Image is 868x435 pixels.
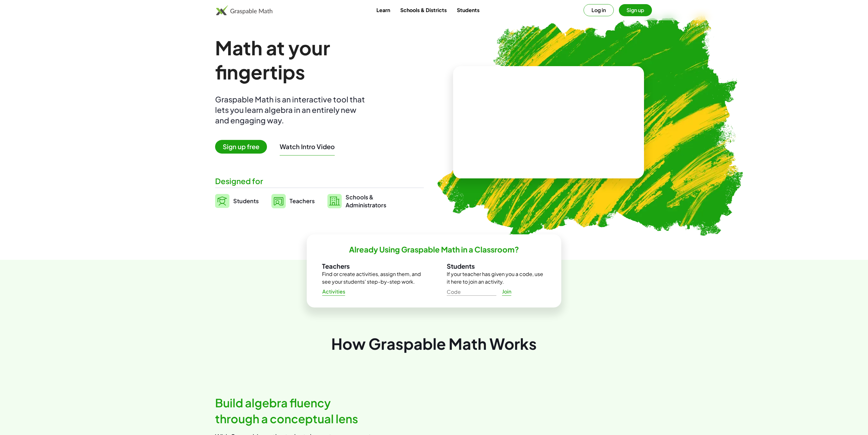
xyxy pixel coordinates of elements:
div: How Graspable Math Works [215,333,653,354]
button: Sign up [619,4,652,16]
div: Designed for [215,176,424,186]
div: Graspable Math is an interactive tool that lets you learn algebra in an entirely new and engaging... [215,94,368,126]
p: If your teacher has given you a code, use it here to join an activity. [447,270,546,286]
button: Watch Intro Video [280,142,335,151]
img: svg%3e [271,194,286,208]
a: Teachers [271,193,315,209]
span: Activities [322,288,345,295]
a: Activities [317,286,350,297]
span: Students [233,197,259,204]
h2: Build algebra fluency through a conceptual lens [215,395,374,427]
span: Schools & Administrators [346,193,386,209]
a: Schools & Districts [395,4,452,16]
span: Sign up free [215,140,267,154]
p: Find or create activities, assign them, and see your students' step-by-step work. [322,270,421,286]
img: svg%3e [215,194,229,208]
h1: Math at your fingertips [215,36,417,84]
h3: Students [447,262,546,270]
a: Students [452,4,485,16]
span: Teachers [290,197,315,204]
a: Learn [371,4,395,16]
span: Join [502,288,511,295]
a: Students [215,193,259,209]
a: Join [496,286,517,297]
a: Schools &Administrators [327,193,386,209]
h2: Already Using Graspable Math in a Classroom? [349,245,519,254]
video: What is this? This is dynamic math notation. Dynamic math notation plays a central role in how Gr... [501,99,596,146]
button: Log in [584,4,614,16]
img: svg%3e [327,194,342,208]
h3: Teachers [322,262,421,270]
